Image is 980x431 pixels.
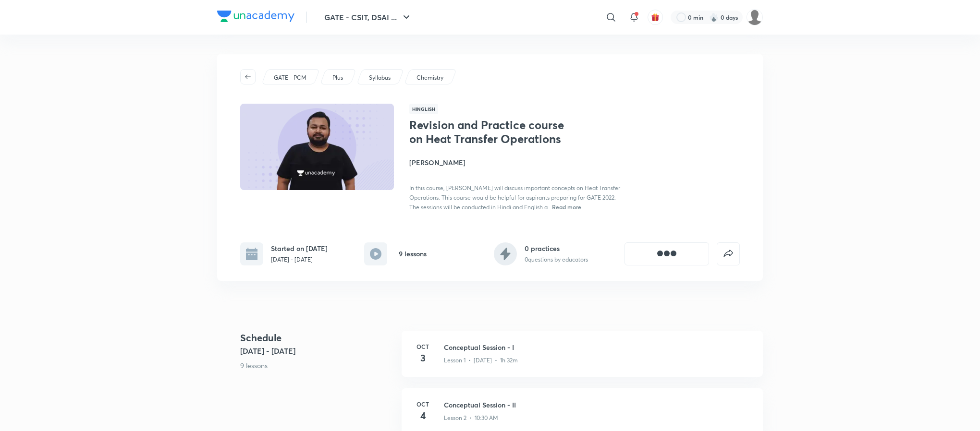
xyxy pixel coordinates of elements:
a: Plus [331,73,345,82]
h4: Schedule [240,331,394,345]
img: Rajalakshmi [747,9,763,25]
p: Lesson 2 • 10:30 AM [444,414,498,422]
h6: Oct [413,400,432,408]
span: Read more [552,203,581,211]
img: Thumbnail [239,103,395,191]
p: Plus [332,73,343,82]
p: Syllabus [369,73,391,82]
h6: Started on [DATE] [271,243,328,253]
h6: 0 practices [525,243,588,253]
button: false [717,242,740,265]
button: GATE - CSIT, DSAI ... [318,8,418,27]
h3: Conceptual Session - II [444,400,751,410]
h6: 9 lessons [399,249,427,259]
img: avatar [651,13,660,22]
p: GATE - PCM [274,73,306,82]
a: Syllabus [367,73,392,82]
a: Oct3Conceptual Session - ILesson 1 • [DATE] • 1h 32m [402,331,763,388]
p: Chemistry [416,73,443,82]
img: Company Logo [217,11,294,22]
a: Company Logo [217,11,294,24]
button: [object Object] [625,242,709,265]
span: Hinglish [409,104,438,114]
p: Lesson 1 • [DATE] • 1h 32m [444,356,518,365]
button: avatar [648,10,663,25]
h3: Conceptual Session - I [444,342,751,352]
p: 0 questions by educators [525,255,588,264]
h5: [DATE] - [DATE] [240,345,394,357]
a: Chemistry [415,73,445,82]
img: streak [709,12,719,22]
h6: Oct [413,342,432,351]
a: GATE - PCM [272,73,308,82]
span: In this course, [PERSON_NAME] will discuss important concepts on Heat Transfer Operations. This c... [409,184,620,211]
p: 9 lessons [240,360,394,371]
h1: Revision and Practice course on Heat Transfer Operations [409,118,566,146]
p: [DATE] - [DATE] [271,255,328,264]
h4: 3 [413,351,432,365]
h4: 4 [413,408,432,423]
h4: [PERSON_NAME] [409,157,625,168]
